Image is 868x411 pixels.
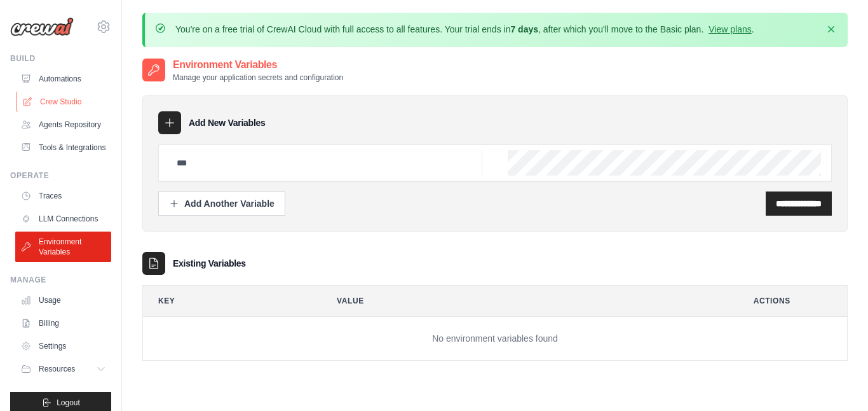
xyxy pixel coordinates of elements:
a: LLM Connections [15,209,111,229]
a: Usage [15,290,111,310]
strong: 7 days [510,24,538,34]
span: Resources [39,364,75,374]
p: You're on a free trial of CrewAI Cloud with full access to all features. Your trial ends in , aft... [175,23,754,36]
a: Automations [15,69,111,89]
a: Crew Studio [17,92,112,112]
button: Add Another Variable [158,192,285,216]
span: Logout [57,398,80,408]
a: Traces [15,186,111,206]
th: Key [143,286,311,316]
a: View plans [709,24,751,34]
th: Actions [738,286,847,316]
img: Logo [10,17,74,36]
button: Resources [15,359,111,379]
a: Agents Repository [15,115,111,135]
div: Add Another Variable [169,197,275,210]
th: Value [322,286,728,316]
a: Environment Variables [15,232,111,262]
div: Manage [10,275,111,285]
a: Billing [15,313,111,333]
h3: Existing Variables [173,257,246,270]
a: Tools & Integrations [15,137,111,158]
td: No environment variables found [143,317,847,361]
div: Build [10,53,111,64]
h3: Add New Variables [189,116,266,129]
p: Manage your application secrets and configuration [173,73,343,83]
a: Settings [15,336,111,356]
div: Operate [10,171,111,181]
h2: Environment Variables [173,57,343,73]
